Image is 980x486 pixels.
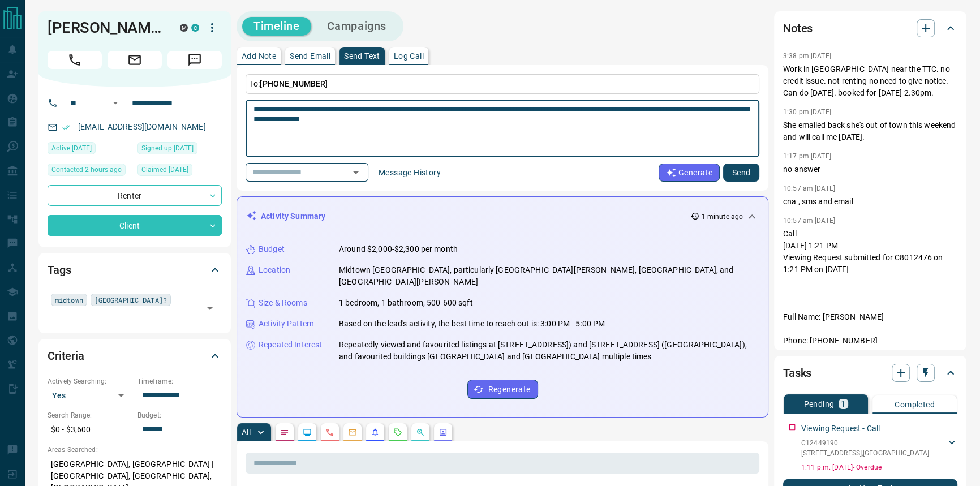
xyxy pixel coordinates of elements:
[260,79,328,88] span: [PHONE_NUMBER]
[48,342,222,369] div: Criteria
[783,217,835,225] p: 10:57 am [DATE]
[246,74,759,94] p: To:
[801,423,880,435] p: Viewing Request - Call
[48,185,222,206] div: Renter
[783,119,957,143] p: She emailed back she's out of town this weekend and will call me [DATE].
[344,52,380,60] p: Send Text
[51,164,122,175] span: Contacted 2 hours ago
[339,339,759,363] p: Repeatedly viewed and favourited listings at [STREET_ADDRESS]) and [STREET_ADDRESS] ([GEOGRAPHIC_...
[394,52,424,60] p: Log Call
[783,108,831,116] p: 1:30 pm [DATE]
[783,364,811,382] h2: Tasks
[242,17,311,36] button: Timeline
[167,51,222,69] span: Message
[371,428,380,437] svg: Listing Alerts
[48,376,132,386] p: Actively Searching:
[439,428,448,437] svg: Agent Actions
[137,410,222,420] p: Budget:
[48,261,71,279] h2: Tags
[783,15,957,42] div: Notes
[141,143,194,154] span: Signed up [DATE]
[801,462,957,472] p: 1:11 p.m. [DATE] - Overdue
[48,386,132,405] div: Yes
[259,264,290,276] p: Location
[109,96,122,110] button: Open
[783,63,957,99] p: Work in [GEOGRAPHIC_DATA] near the TTC. no credit issue. not renting no need to give notice. Can ...
[723,164,759,182] button: Send
[48,347,84,365] h2: Criteria
[290,52,330,60] p: Send Email
[801,438,929,448] p: C12449190
[51,143,92,154] span: Active [DATE]
[246,206,759,227] div: Activity Summary1 minute ago
[325,428,334,437] svg: Calls
[202,300,218,316] button: Open
[783,196,957,208] p: cna , sms and email
[78,122,206,131] a: [EMAIL_ADDRESS][DOMAIN_NAME]
[141,164,188,175] span: Claimed [DATE]
[348,428,357,437] svg: Emails
[94,294,167,306] span: [GEOGRAPHIC_DATA]?
[48,19,163,37] h1: [PERSON_NAME]
[841,400,845,408] p: 1
[416,428,425,437] svg: Opportunities
[372,164,448,182] button: Message History
[339,297,473,309] p: 1 bedroom, 1 bathroom, 500-600 sqft
[339,264,759,288] p: Midtown [GEOGRAPHIC_DATA], particularly [GEOGRAPHIC_DATA][PERSON_NAME], [GEOGRAPHIC_DATA], and [G...
[348,165,364,180] button: Open
[48,164,132,179] div: Tue Oct 14 2025
[48,142,132,158] div: Sat Oct 11 2025
[803,400,834,408] p: Pending
[801,436,957,461] div: C12449190[STREET_ADDRESS],[GEOGRAPHIC_DATA]
[259,339,322,351] p: Repeated Interest
[259,318,314,330] p: Activity Pattern
[48,420,132,439] p: $0 - $3,600
[242,428,251,436] p: All
[393,428,402,437] svg: Requests
[137,376,222,386] p: Timeframe:
[783,228,957,371] p: Call [DATE] 1:21 PM Viewing Request submitted for C8012476 on 1:21 PM on [DATE] Full Name: [PERSO...
[783,52,831,60] p: 3:38 pm [DATE]
[339,243,458,255] p: Around $2,000-$2,300 per month
[259,297,307,309] p: Size & Rooms
[48,445,222,455] p: Areas Searched:
[783,19,813,37] h2: Notes
[259,243,285,255] p: Budget
[191,24,199,32] div: condos.ca
[702,212,743,222] p: 1 minute ago
[303,428,312,437] svg: Lead Browsing Activity
[180,24,188,32] div: mrloft.ca
[48,256,222,283] div: Tags
[339,318,605,330] p: Based on the lead's activity, the best time to reach out is: 3:00 PM - 5:00 PM
[280,428,289,437] svg: Notes
[48,51,102,69] span: Call
[108,51,162,69] span: Email
[659,164,720,182] button: Generate
[783,164,957,175] p: no answer
[48,410,132,420] p: Search Range:
[801,448,929,458] p: [STREET_ADDRESS] , [GEOGRAPHIC_DATA]
[62,123,70,131] svg: Email Verified
[137,164,222,179] div: Thu Mar 20 2025
[783,184,835,192] p: 10:57 am [DATE]
[895,401,935,408] p: Completed
[783,152,831,160] p: 1:17 pm [DATE]
[783,359,957,386] div: Tasks
[242,52,276,60] p: Add Note
[48,215,222,236] div: Client
[137,142,222,158] div: Mon Jul 06 2020
[467,380,538,399] button: Regenerate
[261,210,325,222] p: Activity Summary
[55,294,83,306] span: midtown
[316,17,398,36] button: Campaigns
